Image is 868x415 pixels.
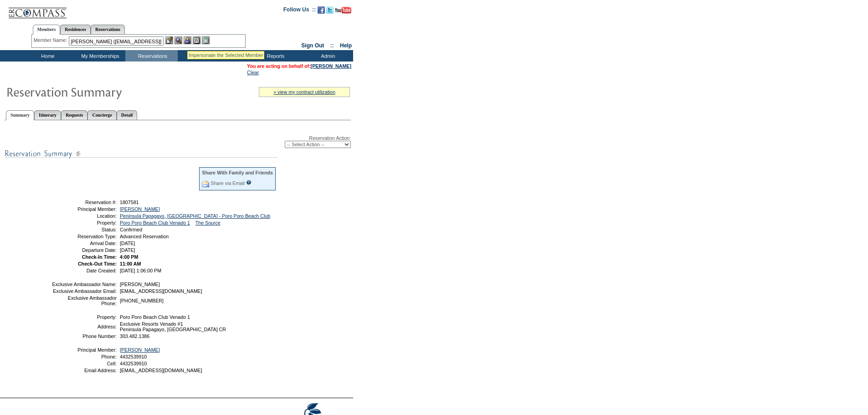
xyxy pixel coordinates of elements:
td: Location: [51,213,117,219]
td: Principal Member: [51,206,117,212]
a: Reservations [91,25,125,34]
a: Become our fan on Facebook [318,9,325,15]
td: Status: [51,227,117,232]
td: Reservation #: [51,200,117,205]
a: [PERSON_NAME] [120,347,160,353]
a: Detail [117,110,138,120]
img: Reservaton Summary [6,82,188,101]
a: Itinerary [34,110,61,120]
span: [DATE] [120,241,135,246]
strong: Check-Out Time: [78,261,117,266]
td: Departure Date: [51,247,117,253]
a: Requests [61,110,87,120]
a: Residences [60,25,91,34]
span: [PHONE_NUMBER] [120,298,164,303]
td: Admin [301,50,353,61]
img: Become our fan on Facebook [318,6,325,14]
a: The Source [195,220,221,225]
td: Vacation Collection [178,50,248,61]
td: Property: [51,314,117,320]
a: Clear [247,70,259,75]
div: Reservation Action: [5,135,351,148]
a: Subscribe to our YouTube Channel [335,9,351,15]
a: Summary [6,110,34,120]
font: You are acting on behalf of: [247,63,351,69]
a: Peninsula Papagayo, [GEOGRAPHIC_DATA] - Poro Poro Beach Club [120,213,270,219]
td: Address: [51,321,117,332]
td: Property: [51,220,117,225]
a: [PERSON_NAME] [120,206,160,212]
td: Reservations [125,50,178,61]
span: [EMAIL_ADDRESS][DOMAIN_NAME] [120,368,202,373]
span: [PERSON_NAME] [120,282,160,287]
input: What is this? [246,180,252,185]
span: Poro Poro Beach Club Venado 1 [120,314,190,320]
td: Phone Number: [51,333,117,339]
div: Member Name: [34,36,69,44]
td: Email Address: [51,368,117,373]
span: 1807581 [120,200,139,205]
img: Follow us on Twitter [326,6,334,14]
img: Reservations [193,36,200,44]
td: Reservation Type: [51,234,117,239]
td: Cell: [51,361,117,366]
td: Exclusive Ambassador Phone: [51,295,117,306]
a: Follow us on Twitter [326,9,334,15]
img: View [175,36,182,44]
td: Principal Member: [51,347,117,353]
img: b_calculator.gif [202,36,210,44]
a: Concierge [87,110,116,120]
td: Arrival Date: [51,241,117,246]
td: Reports [248,50,301,61]
img: Subscribe to our YouTube Channel [335,7,351,14]
a: Poro Poro Beach Club Venado 1 [120,220,190,225]
img: subTtlResSummary.gif [5,148,278,159]
a: Members [33,25,61,35]
td: My Memberships [73,50,125,61]
td: Follow Us :: [283,5,316,16]
span: 4432539910 [120,361,147,366]
strong: Check-In Time: [82,254,117,260]
span: 11:00 AM [120,261,141,266]
span: [EMAIL_ADDRESS][DOMAIN_NAME] [120,288,202,294]
span: :: [330,42,334,49]
img: b_edit.gif [165,36,173,44]
span: [DATE] 1:06:00 PM [120,268,161,273]
a: Share via Email [211,180,245,186]
span: 303.482.1386 [120,333,149,339]
a: Sign Out [301,42,324,49]
span: [DATE] [120,247,135,253]
span: Advanced Reservation [120,234,169,239]
span: Confirmed [120,227,142,232]
span: 4:00 PM [120,254,138,260]
a: Help [340,42,352,49]
a: » view my contract utilization [273,89,335,95]
div: Impersonate the Selected Member [189,52,263,58]
td: Exclusive Ambassador Email: [51,288,117,294]
td: Home [21,50,73,61]
img: Impersonate [184,36,191,44]
span: 4432539910 [120,354,147,359]
span: Exclusive Resorts Venado #1 Peninsula Papagayo, [GEOGRAPHIC_DATA] CR [120,321,226,332]
td: Phone: [51,354,117,359]
div: Share With Family and Friends [202,170,273,175]
a: [PERSON_NAME] [311,63,351,69]
td: Exclusive Ambassador Name: [51,282,117,287]
td: Date Created: [51,268,117,273]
